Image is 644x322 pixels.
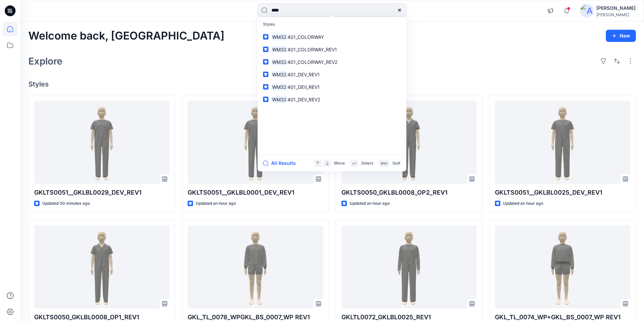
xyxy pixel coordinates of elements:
[287,47,337,52] span: 401_COLORWAY_REV1
[361,160,373,167] p: Select
[392,160,400,167] p: Quit
[259,68,405,81] a: WM32401_DEV_REV1
[259,43,405,56] a: WM32401_COLORWAY_REV1
[271,83,287,91] mark: WM32
[188,101,323,184] a: GKLTS0051__GKLBL0001_DEV_REV1
[495,101,630,184] a: GKLTS0051__GKLBL0025_DEV_REV1
[259,81,405,93] a: WM32401_DEV_REV1
[381,160,388,167] p: esc
[334,160,345,167] p: Move
[196,200,236,207] p: Updated an hour ago
[271,33,287,41] mark: WM32
[34,188,169,197] p: GKLTS0051__GKLBL0029_DEV_REV1
[263,159,300,167] button: All Results
[188,188,323,197] p: GKLTS0051__GKLBL0001_DEV_REV1
[34,313,169,322] p: GKLTS0050_GKLBL0008_OP1_REV1
[34,225,169,309] a: GKLTS0050_GKLBL0008_OP1_REV1
[271,46,287,53] mark: WM32
[28,80,636,88] h4: Styles
[271,96,287,103] mark: WM32
[341,101,477,184] a: GKLTS0050_GKLBL0008_OP2_REV1
[34,101,169,184] a: GKLTS0051__GKLBL0029_DEV_REV1
[495,188,630,197] p: GKLTS0051__GKLBL0025_DEV_REV1
[596,4,636,12] div: [PERSON_NAME]
[188,313,323,322] p: GKL_TL_0078_WPGKL_BS_0007_WP REV1
[596,12,636,17] div: [PERSON_NAME]
[42,200,90,207] p: Updated 30 minutes ago
[188,225,323,309] a: GKL_TL_0078_WPGKL_BS_0007_WP REV1
[341,313,477,322] p: GKLTL0072_GKLBL0025_REV1
[259,31,405,43] a: WM32401_COLORWAY
[341,225,477,309] a: GKLTL0072_GKLBL0025_REV1
[259,56,405,68] a: WM32401_COLORWAY_REV2
[580,4,594,18] img: avatar
[495,225,630,309] a: GKL_TL_0074_WP+GKL_BS_0007_WP REV1
[341,188,477,197] p: GKLTS0050_GKLBL0008_OP2_REV1
[503,200,543,207] p: Updated an hour ago
[28,56,63,67] h2: Explore
[287,84,320,90] span: 401_DEV_REV1
[259,93,405,106] a: WM32401_DEV_REV2
[287,97,320,102] span: 401_DEV_REV2
[606,30,636,42] button: New
[350,200,390,207] p: Updated an hour ago
[287,59,337,65] span: 401_COLORWAY_REV2
[259,18,405,31] p: Styles
[271,58,287,66] mark: WM32
[287,34,324,40] span: 401_COLORWAY
[495,313,630,322] p: GKL_TL_0074_WP+GKL_BS_0007_WP REV1
[287,72,320,77] span: 401_DEV_REV1
[271,71,287,78] mark: WM32
[28,30,224,42] h2: Welcome back, [GEOGRAPHIC_DATA]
